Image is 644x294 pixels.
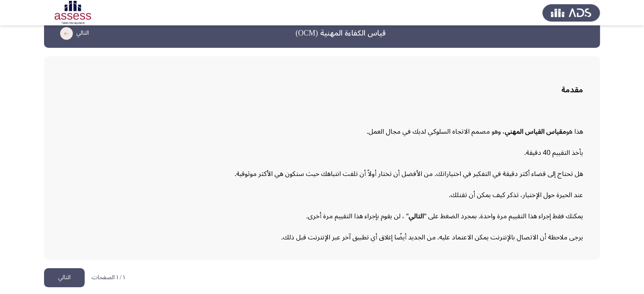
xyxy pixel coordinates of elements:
button: تحميل الصفحة التالية [44,268,85,287]
img: شعار التقييم لـ OCM R1 ASSESS [44,1,102,25]
font: يأخذ التقييم 40 دقيقة. [524,146,583,160]
font: مقياس القياس المهني [505,124,566,139]
img: شعار تقييم إدارة المواهب [542,1,600,25]
font: ١ / ١ الصفحات [91,271,125,283]
font: عند الحيرة حول الإختيار، تذكر كيف يمكن أن تقتلك. [449,188,583,202]
font: يمكنك فقط إجراء هذا التقييم مرة واحدة. بمجرد الضغط على " [424,209,583,223]
font: " ، لن يقوم بإجراء هذا التقييم مرة أخرى. [306,209,409,223]
button: تحميل الصفحة التالية [54,27,91,40]
font: هل تحتاج إلى قضاء أكثر دقيقة في التفكير في اختياراتك. من الأفضل أن تختار أولاً أن تلفت انتباهك حي... [235,167,583,181]
font: التالي [58,271,71,283]
font: قياس الكفاءة المهنية (OCM) [296,25,386,41]
font: يرجى ملاحظة أن الاتصال بالإنترنت يمكن الاعتماد عليه. من الجديد أيضًا إغلاق أي تطبيق آخر عبر الإنت... [281,230,583,245]
font: التالي [76,27,89,39]
font: هذا هو [566,124,583,139]
font: ، وهو مصمم الاتجاه السلوكي لديك في مجال العمل. [367,124,505,139]
font: التالي [409,209,424,223]
font: مقدمة [561,81,583,98]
